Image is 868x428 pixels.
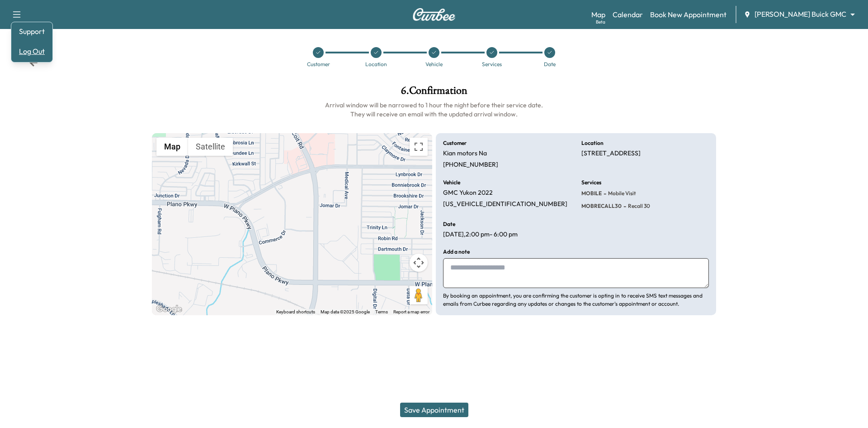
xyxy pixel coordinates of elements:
p: [PHONE_NUMBER] [443,161,498,169]
span: Mobile Visit [606,190,636,197]
div: Location [365,62,387,67]
div: Date [544,62,556,67]
span: - [602,189,606,198]
a: Report a map error [393,309,429,314]
span: - [622,202,626,211]
h6: Services [581,180,601,185]
a: MapBeta [591,9,605,20]
span: Map data ©2025 Google [321,309,370,314]
p: [STREET_ADDRESS] [581,149,641,158]
div: Vehicle [425,62,443,67]
span: [PERSON_NAME] Buick GMC [755,9,846,19]
span: Recall 30 [626,202,650,210]
button: Log Out [15,44,49,58]
button: Keyboard shortcuts [276,309,315,315]
button: Show satellite imagery [188,138,233,156]
div: Beta [596,19,605,25]
a: Terms (opens in new tab) [375,309,388,314]
span: MOBILE [581,190,602,197]
h6: Date [443,221,455,227]
a: Open this area in Google Maps (opens a new window) [154,303,184,315]
p: Kian motors Na [443,149,487,158]
button: Show street map [156,138,188,156]
div: Customer [307,62,330,67]
h6: Location [581,140,604,146]
button: Map camera controls [410,254,428,272]
h6: Add a note [443,249,470,255]
span: MOBRECALL30 [581,202,622,210]
p: GMC Yukon 2022 [443,189,493,197]
button: Toggle fullscreen view [410,138,428,156]
h6: Arrival window will be narrowed to 1 hour the night before their service date. They will receive ... [152,101,716,119]
button: Drag Pegman onto the map to open Street View [410,286,428,304]
h6: Customer [443,140,467,146]
h1: 6 . Confirmation [152,85,716,101]
div: Services [482,62,502,67]
a: Book New Appointment [650,9,726,20]
p: By booking an appointment, you are confirming the customer is opting in to receive SMS text messa... [443,292,709,308]
button: Save Appointment [400,403,468,417]
img: Google [154,303,184,315]
p: [DATE] , 2:00 pm - 6:00 pm [443,231,518,239]
a: Support [15,26,49,37]
h6: Vehicle [443,180,460,185]
div: Back [29,58,38,67]
p: [US_VEHICLE_IDENTIFICATION_NUMBER] [443,200,567,208]
a: Calendar [613,9,643,20]
img: Curbee Logo [412,8,456,21]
